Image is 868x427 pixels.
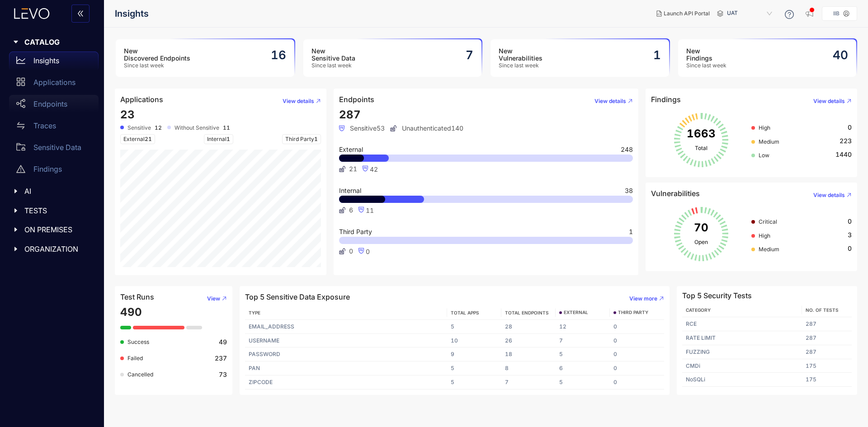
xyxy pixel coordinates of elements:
span: 0 [848,124,852,131]
span: 248 [621,146,633,153]
button: View more [622,291,664,306]
td: 6 [556,361,610,375]
span: Third Party [339,229,372,235]
span: 223 [840,137,852,145]
a: Sensitive Data [9,138,99,160]
h4: Test Runs [120,293,154,301]
p: Applications [33,78,75,86]
span: caret-right [13,39,19,45]
span: THIRD PARTY [618,310,648,315]
span: Internal [204,134,233,144]
span: 38 [625,188,633,194]
span: Sensitive [127,125,151,131]
span: Since last week [311,62,355,69]
button: double-left [71,5,90,23]
td: 28 [501,320,556,334]
td: 287 [802,317,852,331]
h4: Vulnerabilities [651,189,700,197]
span: 21 [349,165,357,173]
div: ON PREMISES [5,220,99,239]
span: Low [759,152,769,159]
td: 5 [447,361,501,375]
span: Insights [115,9,149,19]
span: 1440 [835,151,852,158]
span: 11 [366,206,374,214]
td: USERNAME [245,334,447,348]
span: 0 [848,245,852,252]
span: TOTAL APPS [451,310,479,315]
span: Category [686,307,711,313]
span: View details [283,98,314,104]
span: Success [127,338,149,345]
td: 5 [556,347,610,361]
span: 1 [314,136,318,142]
td: 175 [802,373,852,387]
span: 42 [370,165,378,173]
span: Unauthenticated 140 [390,125,463,132]
td: PAN [245,361,447,375]
span: 1 [226,136,230,142]
h4: Top 5 Sensitive Data Exposure [245,293,350,301]
button: Launch API Portal [649,6,717,21]
span: View [207,296,220,302]
span: Launch API Portal [664,10,710,17]
a: Endpoints [9,95,99,117]
div: CATALOG [5,33,99,52]
span: CATALOG [24,38,91,46]
td: 18 [501,347,556,361]
span: Cancelled [127,371,153,378]
span: External [120,134,155,144]
td: 5 [447,375,501,389]
div: AI [5,182,99,201]
span: ORGANIZATION [24,245,91,253]
span: 490 [120,305,142,319]
h3: New Findings [686,47,726,62]
span: Internal [339,188,361,194]
td: 287 [802,331,852,345]
td: 0 [610,375,664,389]
span: 3 [848,231,852,239]
button: View details [587,94,633,108]
span: EXTERNAL [564,310,588,315]
button: View details [275,94,321,108]
td: CMDi [682,359,802,373]
span: Since last week [499,62,542,69]
span: AI [24,187,91,195]
h3: New Vulnerabilities [499,47,542,62]
h3: New Sensitive Data [311,47,355,62]
a: Traces [9,117,99,138]
span: ON PREMISES [24,225,91,234]
p: Sensitive Data [33,143,81,151]
span: 6 [349,206,353,214]
td: 0 [610,334,664,348]
span: Since last week [686,62,726,69]
p: Endpoints [33,100,67,108]
td: 287 [802,345,852,359]
span: 21 [145,136,152,142]
span: View details [813,192,845,198]
span: swap [16,121,25,130]
a: Insights [9,52,99,73]
td: ZIPCODE [245,375,447,389]
div: TESTS [5,201,99,220]
td: 10 [447,334,501,348]
span: Critical [759,218,777,225]
td: 0 [610,347,664,361]
h2: 16 [271,48,286,62]
span: warning [16,164,25,174]
span: caret-right [13,226,19,233]
span: TOTAL ENDPOINTS [505,310,549,315]
span: High [759,124,770,131]
p: Traces [33,122,56,130]
td: 0 [610,320,664,334]
h2: 1 [653,48,661,62]
td: RATE LIMIT [682,331,802,345]
td: 175 [802,359,852,373]
p: Findings [33,165,62,173]
td: 8 [501,361,556,375]
span: Third Party [282,134,321,144]
span: Failed [127,355,143,361]
button: View details [806,188,852,202]
b: 11 [223,125,230,131]
span: External [339,146,363,153]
